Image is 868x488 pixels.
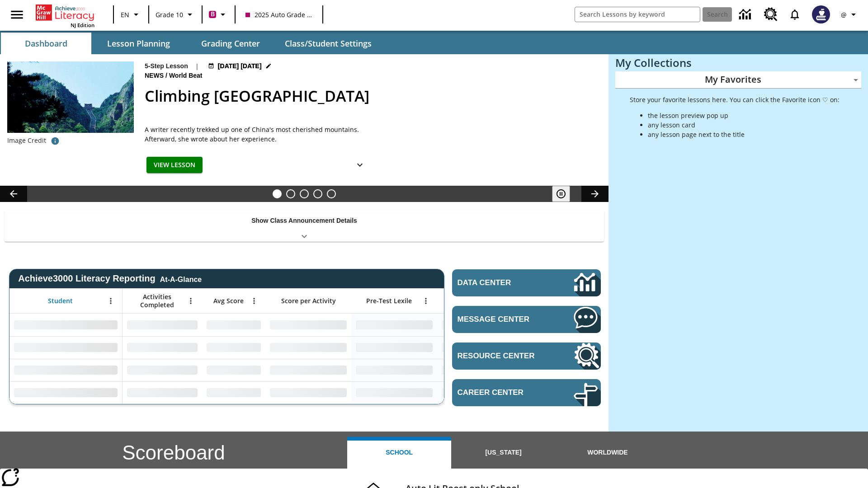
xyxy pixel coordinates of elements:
div: Home [36,3,94,28]
p: Store your favorite lessons here. You can click the Favorite icon ♡ on: [630,95,840,104]
button: Slide 3 Pre-release lesson [300,189,309,198]
a: Data Center [452,269,601,296]
input: search field [575,7,700,22]
div: Pause [552,186,579,202]
span: Grade 10 [156,10,183,19]
p: 5-Step Lesson [145,61,188,71]
span: Career Center [458,388,547,397]
button: Lesson carousel, Next [581,186,609,202]
div: My Favorites [615,71,861,89]
a: Resource Center, Will open in new tab [452,343,601,370]
span: Resource Center [458,352,547,361]
button: Slide 2 Defining Our Government's Purpose [286,189,295,198]
button: Credit for photo and all related images: Public Domain/Charlie Fong [46,133,64,149]
button: Open Menu [247,294,261,308]
span: Avg Score [213,297,244,305]
div: No Data, [123,359,202,381]
button: Slide 1 Climbing Mount Tai [273,189,282,198]
button: Show Details [351,157,369,174]
span: | [195,61,199,71]
button: Boost Class color is violet red. Change class color [205,6,232,23]
div: No Data, [202,314,265,336]
img: 6000 stone steps to climb Mount Tai in Chinese countryside [7,61,134,133]
span: Achieve3000 Literacy Reporting [18,273,202,284]
a: Career Center [452,379,601,406]
button: Open Menu [184,294,198,308]
li: the lesson preview pop up [648,111,840,120]
button: Dashboard [1,33,91,54]
p: Image Credit [7,136,46,145]
h3: My Collections [615,56,861,69]
span: 2025 Auto Grade 10 [245,10,312,19]
a: Notifications [783,3,807,26]
span: Data Center [458,278,543,287]
span: NJ Edition [71,22,94,28]
div: No Data, [123,336,202,359]
div: No Data, [123,381,202,404]
button: Select a new avatar [807,3,835,26]
button: Grading Center [185,33,276,54]
span: / [165,72,167,79]
button: Grade: Grade 10, Select a grade [152,6,199,23]
button: View Lesson [146,157,203,174]
a: Data Center [734,2,759,27]
div: Show Class Announcement Details [5,211,604,242]
button: Worldwide [556,437,660,469]
div: No Data, [437,381,523,404]
div: No Data, [202,359,265,381]
span: B [211,9,215,20]
span: Score per Activity [281,297,336,305]
div: No Data, [437,359,523,381]
span: News [145,71,165,81]
div: A writer recently trekked up one of China's most cherished mountains. Afterward, she wrote about ... [145,125,371,144]
span: Activities Completed [127,293,187,309]
span: World Beat [169,71,204,81]
div: No Data, [202,336,265,359]
span: [DATE] [DATE] [218,61,262,71]
li: any lesson card [648,120,840,130]
div: At-A-Glance [160,274,202,284]
button: Profile/Settings [835,6,864,23]
button: Pause [552,186,570,202]
button: Class/Student Settings [278,33,379,54]
div: No Data, [202,381,265,404]
span: EN [121,10,129,19]
a: Home [36,4,94,22]
span: Message Center [458,315,547,324]
span: Pre-Test Lexile [366,297,412,305]
h2: Climbing Mount Tai [145,84,598,108]
button: School [347,437,451,469]
button: Open Menu [104,294,118,308]
div: No Data, [437,314,523,336]
a: Message Center [452,306,601,333]
button: Open side menu [4,1,30,28]
button: Slide 4 Career Lesson [313,189,322,198]
span: @ [841,10,847,19]
div: No Data, [437,336,523,359]
button: Language: EN, Select a language [117,6,146,23]
div: No Data, [123,314,202,336]
button: Lesson Planning [93,33,184,54]
img: Avatar [812,5,830,23]
button: [US_STATE] [451,437,555,469]
span: Student [48,297,73,305]
button: Open Menu [419,294,433,308]
a: Resource Center, Will open in new tab [759,2,783,27]
button: Jul 22 - Jun 30 Choose Dates [206,61,274,71]
li: any lesson page next to the title [648,130,840,139]
p: Show Class Announcement Details [251,216,357,225]
button: Slide 5 Remembering Justice O'Connor [327,189,336,198]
